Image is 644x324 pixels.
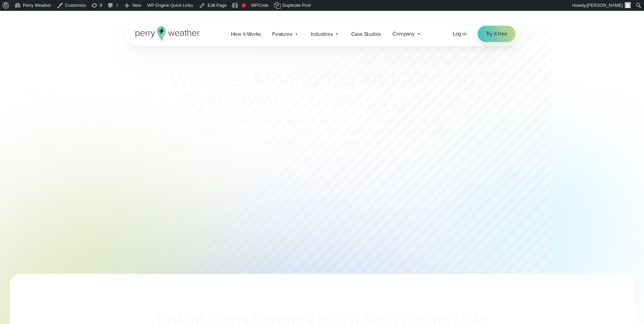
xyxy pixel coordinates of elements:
span: Industries [311,30,333,38]
span: [PERSON_NAME] [587,3,623,8]
a: Case Studies [345,27,387,41]
a: How it Works [225,27,267,41]
span: Try it free [486,30,507,38]
a: Log in [453,30,467,38]
span: Company [392,30,415,38]
span: Case Studies [351,30,381,38]
span: How it Works [231,30,261,38]
span: Features [272,30,292,38]
div: Focus keyphrase not set [242,3,246,7]
a: Try it free [478,26,516,42]
span: Log in [453,30,467,38]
